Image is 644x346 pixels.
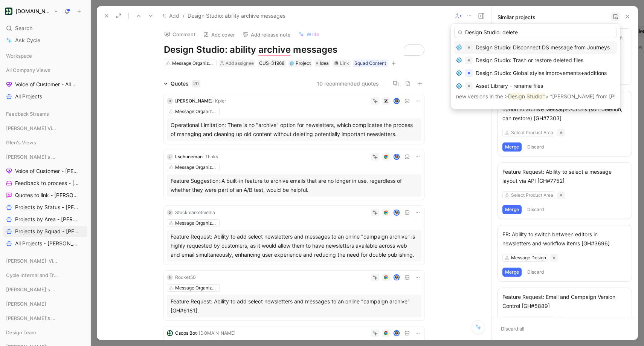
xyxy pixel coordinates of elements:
p: new versions in the > > “[PERSON_NAME] from [PERSON_NAME][DOMAIN_NAME] requested [456,92,615,101]
span: Design Studio: Disconnect DS message from Journeys [476,44,610,51]
span: Design Studio: Trash or restore deleted files [476,57,583,63]
mark: Design [508,93,525,100]
img: 💠 [456,57,462,63]
img: 💠 [456,83,462,89]
span: Design Studio: Global styles improvements+additions [476,70,607,76]
span: Asset Library - rename files [476,83,543,89]
mark: Studio.” [526,93,545,100]
img: 💠 [456,70,462,76]
input: Search... [454,27,617,38]
img: 💠 [456,44,462,51]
